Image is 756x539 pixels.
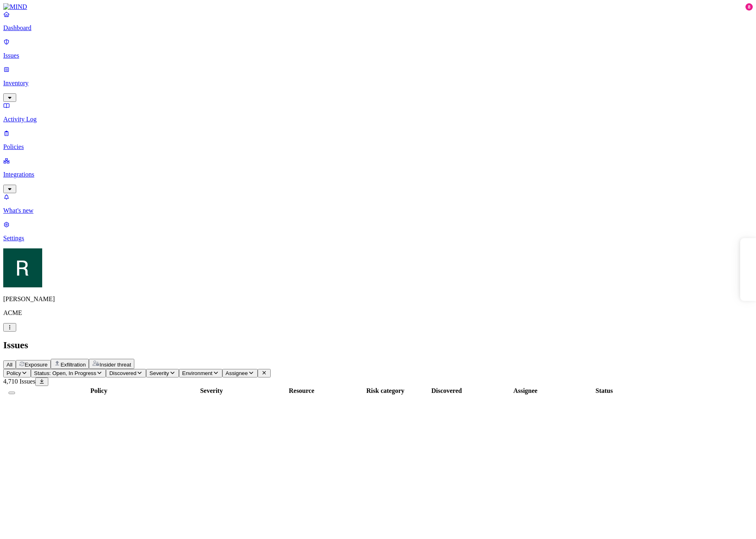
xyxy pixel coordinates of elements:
a: Integrations [3,157,753,192]
a: Activity Log [3,102,753,123]
span: Exposure [25,362,47,368]
div: Policy [21,387,177,395]
p: Dashboard [3,24,753,32]
img: MIND [3,3,27,11]
span: Exfiltration [60,362,86,368]
a: Dashboard [3,11,753,32]
p: Policies [3,143,753,151]
p: Integrations [3,171,753,178]
img: Ron Rabinovich [3,248,42,287]
div: Severity [179,387,244,395]
p: ACME [3,309,753,317]
span: Environment [182,370,213,376]
p: Issues [3,52,753,59]
div: Risk category [359,387,412,395]
p: Activity Log [3,116,753,123]
div: Discovered [414,387,479,395]
span: Status: Open, In Progress [34,370,96,376]
button: Select all [9,392,15,394]
span: Discovered [109,370,136,376]
a: MIND [3,3,753,11]
p: What's new [3,207,753,214]
h2: Issues [3,340,753,351]
p: Inventory [3,80,753,87]
a: Policies [3,129,753,151]
div: 8 [745,3,753,11]
a: Inventory [3,66,753,101]
div: Status [571,387,637,395]
span: Insider threat [99,362,131,368]
div: Assignee [481,387,570,395]
p: [PERSON_NAME] [3,295,753,303]
span: Severity [149,370,169,376]
a: Issues [3,38,753,59]
span: All [6,362,13,368]
p: Settings [3,235,753,242]
span: Policy [6,370,21,376]
div: Resource [246,387,357,395]
span: 4,710 Issues [3,378,35,385]
span: Assignee [226,370,248,376]
a: Settings [3,221,753,242]
a: What's new [3,193,753,214]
